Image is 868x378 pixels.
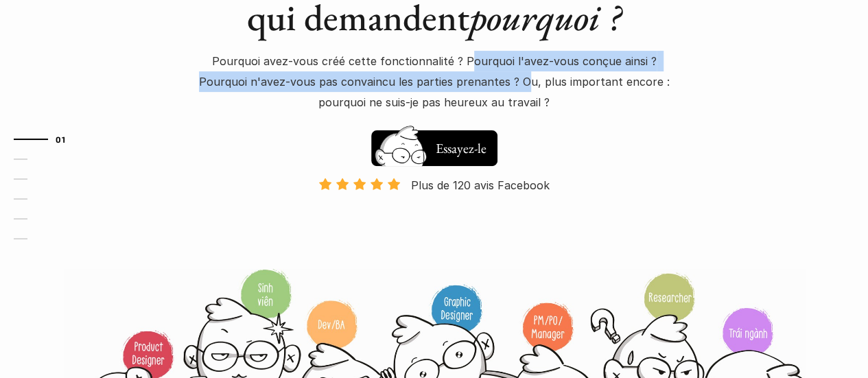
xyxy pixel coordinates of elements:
[371,123,497,166] a: Essayez-le
[14,131,79,147] a: 01
[436,139,486,157] font: Essayez-le
[56,134,65,144] font: 01
[411,178,550,192] font: Plus de 120 avis Facebook
[199,54,673,110] font: Pourquoi avez-vous créé cette fonctionnalité ? Pourquoi l'avez-vous conçue ainsi ? Pourquoi n'ave...
[312,177,556,267] a: Plus de 120 avis Facebook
